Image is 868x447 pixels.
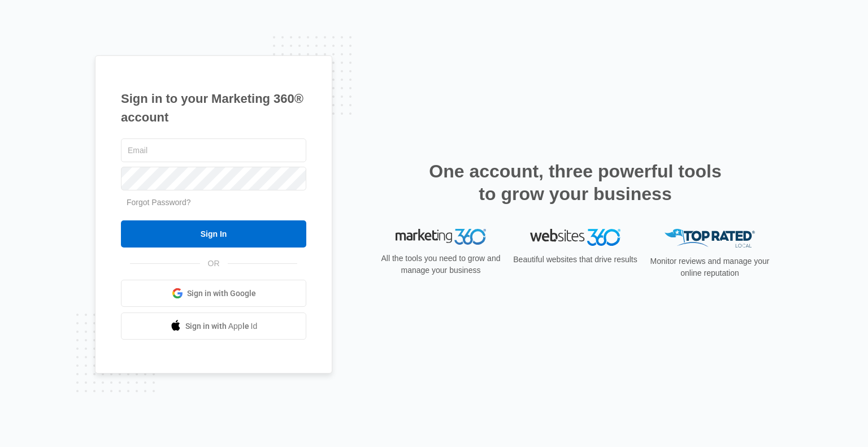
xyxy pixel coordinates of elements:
[512,254,639,266] p: Beautiful websites that drive results
[665,229,755,248] img: Top Rated Local
[121,220,306,248] input: Sign In
[121,313,306,340] a: Sign in with Apple Id
[121,280,306,307] a: Sign in with Google
[377,253,504,276] p: All the tools you need to grow and manage your business
[121,138,306,162] input: Email
[426,160,725,205] h2: One account, three powerful tools to grow your business
[187,288,256,300] span: Sign in with Google
[185,320,258,332] span: Sign in with Apple Id
[200,258,228,270] span: OR
[396,229,486,245] img: Marketing 360
[127,198,191,207] a: Forgot Password?
[121,89,306,127] h1: Sign in to your Marketing 360® account
[530,229,620,245] img: Websites 360
[646,255,773,279] p: Monitor reviews and manage your online reputation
